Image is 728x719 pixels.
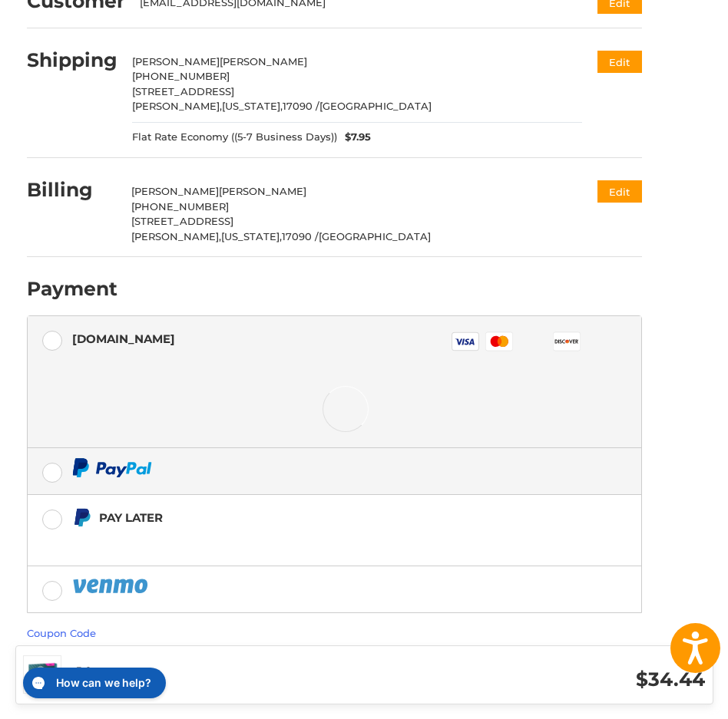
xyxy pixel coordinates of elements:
span: 17090 / [282,230,319,242]
iframe: Gorgias live chat messenger [15,662,170,704]
img: PayPal icon [72,458,152,477]
span: Flat Rate Economy ((5-7 Business Days)) [132,130,337,145]
span: [PERSON_NAME], [132,100,222,112]
h3: $34.44 [391,668,705,691]
span: [PERSON_NAME] [132,55,220,68]
span: [PHONE_NUMBER] [132,70,230,82]
a: Coupon Code [27,627,96,639]
span: [GEOGRAPHIC_DATA] [319,100,432,112]
h2: Shipping [27,48,117,72]
span: [PERSON_NAME], [131,230,221,242]
img: PayPal icon [72,576,151,595]
span: [PHONE_NUMBER] [131,200,229,213]
span: $7.95 [337,130,371,145]
span: [STREET_ADDRESS] [131,215,233,227]
span: [US_STATE], [221,230,282,242]
span: [STREET_ADDRESS] [132,85,234,97]
button: Edit [597,51,642,73]
span: [PERSON_NAME] [219,185,306,197]
h2: Billing [27,178,117,202]
span: [GEOGRAPHIC_DATA] [319,230,431,242]
span: [PERSON_NAME] [131,185,219,197]
h2: Payment [27,277,117,301]
img: Callaway Reva Golf Balls [24,656,61,693]
div: Pay Later [99,505,393,530]
button: Edit [597,180,642,203]
span: [PERSON_NAME] [220,55,307,68]
h3: 1 Item [77,664,391,681]
span: [US_STATE], [222,100,283,112]
img: Pay Later icon [72,508,91,527]
iframe: PayPal Message 1 [72,533,393,547]
div: [DOMAIN_NAME] [72,326,175,351]
span: 17090 / [283,100,319,112]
